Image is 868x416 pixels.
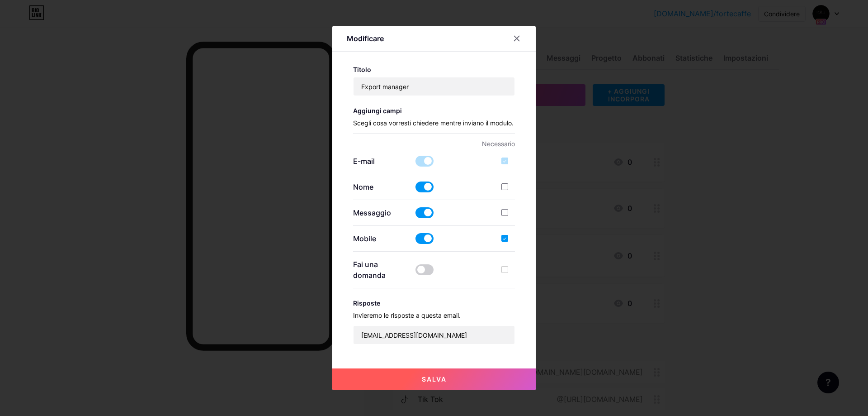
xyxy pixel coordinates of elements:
font: E-mail [353,157,375,166]
font: Titolo [353,66,371,73]
font: Risposte [353,299,380,307]
font: Salva [422,375,447,383]
font: Aggiungi campi [353,107,402,115]
font: Invieremo le risposte a questa email. [353,311,461,319]
font: Fai una domanda [353,260,386,280]
input: Titolo [354,77,515,96]
font: Scegli cosa vorresti chiedere mentre inviano il modulo. [353,119,514,127]
button: Salva [332,368,536,390]
font: Modificare [347,34,384,43]
font: Messaggio [353,208,391,217]
font: Necessario [482,140,515,148]
font: Mobile [353,234,376,243]
font: Nome [353,182,373,191]
input: nome@esempio.com [354,326,515,344]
